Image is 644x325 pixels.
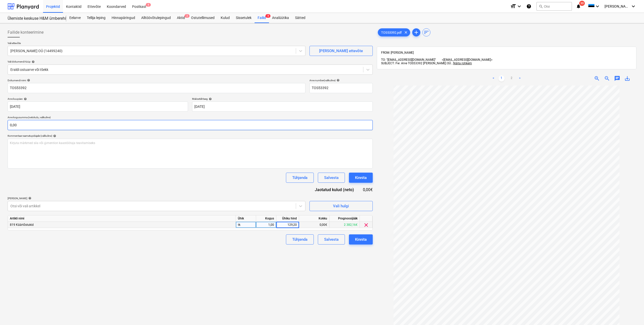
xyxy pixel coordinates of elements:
div: Ühiku hind [276,215,299,222]
div: Kommentaar raamatupidajale (valikuline) [8,134,373,137]
button: Tühjenda [286,234,314,245]
span: clear [403,29,409,35]
div: Arve kuupäev [8,97,188,100]
span: help [31,60,35,63]
div: Vali dokumendi tüüp [8,60,373,63]
div: 1,00 [258,222,274,228]
span: Näita rohkem [453,62,472,65]
div: 0,00€ [362,187,373,193]
span: 4 [265,14,271,18]
a: Alltöövõtulepingud [138,13,174,23]
div: Aktid [174,13,188,23]
input: Arve number [309,83,373,93]
input: Arve kogusumma (netokulu, valikuline) [8,120,373,130]
a: Page 1 is your current page [498,75,505,82]
a: Failid4 [255,13,269,23]
a: Ostutellimused [188,13,218,23]
span: help [26,79,30,82]
a: Kulud [218,13,233,23]
a: Sissetulek [233,13,255,23]
div: Jaotatud kulud (neto) [307,187,362,193]
span: TO: "[EMAIL_ADDRESS][DOMAIN_NAME]" <[EMAIL_ADDRESS][DOMAIN_NAME]> [381,58,492,62]
span: FROM: [PERSON_NAME] [381,51,414,54]
span: sort [423,29,429,35]
div: Kinnita [355,174,367,181]
span: SUBJECT: Fw: Arve TOS53392 [PERSON_NAME] OÜ [381,62,451,65]
span: Failide konteerimine [8,29,44,35]
span: clear [363,222,369,228]
div: Ühik [236,215,256,222]
div: Kinnita [355,236,367,243]
span: TOS53392.pdf [378,31,405,34]
button: Salvesta [318,234,345,245]
div: 0,00€ [299,222,329,228]
div: Kokku [299,215,329,222]
span: add [413,29,419,35]
button: Kinnita [349,173,373,183]
div: Salvesta [324,174,339,181]
a: Page 2 [509,75,515,82]
a: Hinnapäringud [109,13,138,23]
input: Dokumendi nimi [8,83,305,93]
div: Tühjenda [292,236,307,243]
div: Failid [255,13,269,23]
div: Prognoosijääk [329,215,360,222]
div: tk [236,222,256,228]
div: Kogus [256,215,276,222]
a: Next page [517,75,523,82]
div: Vali hulgi [333,203,349,209]
span: help [52,134,56,137]
span: zoom_in [594,75,600,82]
span: help [27,197,31,200]
div: Arve number (valikuline) [309,79,373,82]
span: ... [451,62,472,65]
div: Salvesta [324,236,339,243]
span: chat [614,75,620,82]
div: [PERSON_NAME] ettevõte [319,48,363,54]
a: Analüütika [269,13,292,23]
span: 6 [146,3,151,7]
a: Tellija leping [84,13,109,23]
span: 819 Käärtõstukid [10,223,34,227]
button: Salvesta [318,173,345,183]
div: TOS53392.pdf [378,28,410,36]
button: Vali hulgi [309,201,373,211]
a: Eelarve [66,13,84,23]
span: help [336,79,340,82]
div: Artikli nimi [8,215,236,222]
a: Previous page [490,75,496,82]
span: 2 [184,14,190,18]
input: Tähtaega pole määratud [192,101,372,112]
a: Sätted [292,13,308,23]
span: help [23,97,27,100]
div: Ülemiste keskuse H&M ümberehitustööd [HMÜLEMISTE] [8,16,60,21]
p: Arve kogusumma (netokulu, valikuline) [8,116,373,120]
div: Tühjenda [292,174,307,181]
span: save_alt [624,75,630,82]
button: Kinnita [349,234,373,245]
div: [PERSON_NAME] [8,197,305,200]
a: Aktid2 [174,13,188,23]
button: Tühjenda [286,173,314,183]
button: [PERSON_NAME] ettevõte [309,46,373,56]
input: Arve kuupäeva pole määratud. [8,101,188,112]
div: 2 382,16€ [329,222,360,228]
p: Vali ettevõte [8,42,305,46]
span: help [208,97,212,100]
span: zoom_out [604,75,610,82]
div: Maksetähtaeg [192,97,372,100]
div: Dokumendi nimi [8,79,305,82]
